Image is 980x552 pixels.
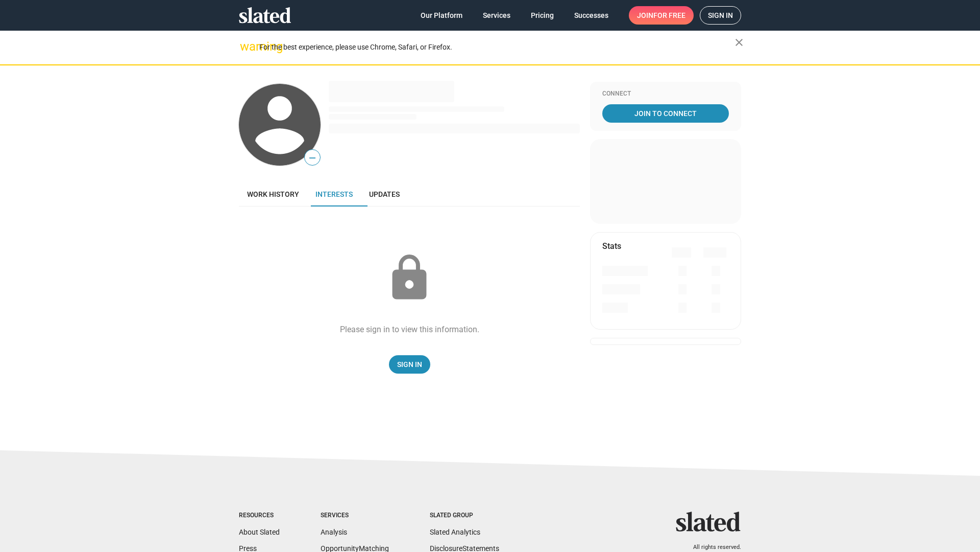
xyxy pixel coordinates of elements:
[604,104,727,123] span: Join To Connect
[412,6,471,25] a: Our Platform
[700,6,741,25] a: Sign in
[247,190,299,198] span: Work history
[602,241,621,251] mat-card-title: Stats
[361,182,408,206] a: Updates
[259,40,735,54] div: For the best experience, please use Chrome, Safari, or Firefox.
[475,6,519,25] a: Services
[733,36,745,49] mat-icon: close
[389,355,430,374] a: Sign In
[369,190,400,198] span: Updates
[239,182,307,206] a: Work history
[384,252,435,304] mat-icon: lock
[239,528,280,536] a: About Slated
[629,6,694,25] a: Joinfor free
[653,6,685,25] span: for free
[430,528,480,536] a: Slated Analytics
[523,6,562,25] a: Pricing
[637,6,685,25] span: Join
[531,6,554,25] span: Pricing
[321,512,389,520] div: Services
[421,6,462,25] span: Our Platform
[305,151,320,165] span: —
[239,512,280,520] div: Resources
[566,6,617,25] a: Successes
[483,6,510,25] span: Services
[340,324,479,335] div: Please sign in to view this information.
[397,355,422,374] span: Sign In
[321,528,347,536] a: Analysis
[574,6,608,25] span: Successes
[430,512,499,520] div: Slated Group
[602,90,729,98] div: Connect
[240,40,252,53] mat-icon: warning
[307,182,361,206] a: Interests
[315,190,353,198] span: Interests
[602,104,729,123] a: Join To Connect
[708,7,733,24] span: Sign in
